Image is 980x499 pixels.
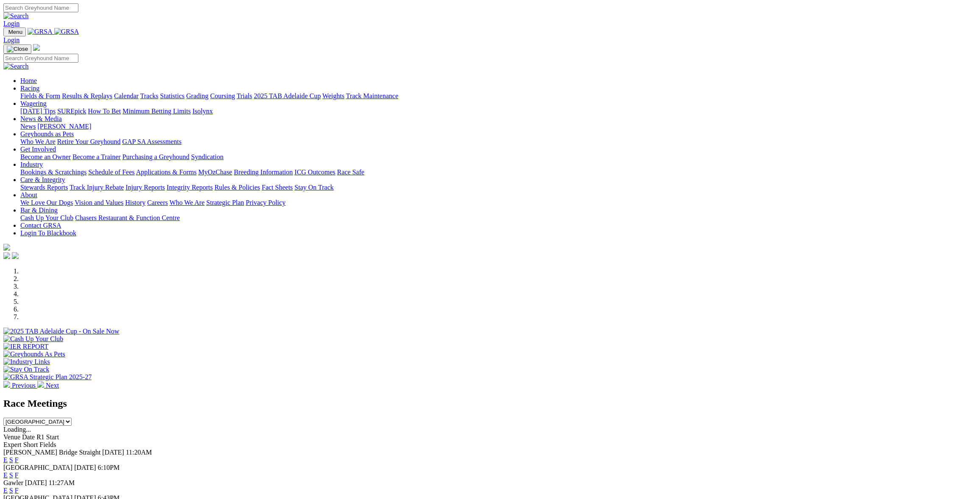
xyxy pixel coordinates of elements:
[20,153,977,161] div: Get Involved
[88,108,121,115] a: How To Bet
[3,350,65,358] img: Greyhounds As Pets
[20,92,977,100] div: Racing
[20,222,61,229] a: Contact GRSA
[234,168,293,176] a: Breeding Information
[3,244,10,251] img: logo-grsa-white.png
[122,108,191,115] a: Minimum Betting Limits
[20,123,977,130] div: News & Media
[54,28,79,36] img: GRSA
[20,138,56,145] a: Who We Are
[3,54,78,63] input: Search
[7,46,28,52] img: Close
[20,214,977,222] div: Bar & Dining
[192,108,213,115] a: Isolynx
[74,464,96,471] span: [DATE]
[20,199,73,206] a: We Love Our Dogs
[20,176,65,183] a: Care & Integrity
[39,441,56,448] span: Fields
[322,92,344,99] a: Weights
[337,168,364,176] a: Race Safe
[122,153,189,160] a: Purchasing a Greyhound
[3,456,8,463] a: E
[75,199,123,206] a: Vision and Values
[236,92,252,99] a: Trials
[262,184,293,191] a: Fact Sheets
[125,184,165,191] a: Injury Reports
[15,487,19,494] a: F
[3,36,19,44] a: Login
[3,479,23,486] span: Gawler
[294,184,333,191] a: Stay On Track
[20,108,56,115] a: [DATE] Tips
[20,214,73,221] a: Cash Up Your Club
[22,433,35,441] span: Date
[20,184,977,191] div: Care & Integrity
[3,12,29,20] img: Search
[20,168,977,176] div: Industry
[15,456,19,463] a: F
[346,92,398,99] a: Track Maintenance
[160,92,185,99] a: Statistics
[9,456,13,463] a: S
[3,464,72,471] span: [GEOGRAPHIC_DATA]
[3,252,10,259] img: facebook.svg
[37,381,44,388] img: chevron-right-pager-white.svg
[254,92,321,99] a: 2025 TAB Adelaide Cup
[3,398,977,409] h2: Race Meetings
[3,381,10,388] img: chevron-left-pager-white.svg
[98,464,120,471] span: 6:10PM
[57,108,86,115] a: SUREpick
[3,441,22,448] span: Expert
[3,366,49,373] img: Stay On Track
[3,28,26,36] button: Toggle navigation
[294,168,335,176] a: ICG Outcomes
[20,85,39,92] a: Racing
[28,28,53,36] img: GRSA
[33,44,40,51] img: logo-grsa-white.png
[69,184,124,191] a: Track Injury Rebate
[49,479,75,486] span: 11:27AM
[88,168,134,176] a: Schedule of Fees
[9,471,13,479] a: S
[20,199,977,207] div: About
[20,146,56,153] a: Get Involved
[20,161,43,168] a: Industry
[191,153,223,160] a: Syndication
[36,433,59,441] span: R1 Start
[9,487,13,494] a: S
[136,168,197,176] a: Applications & Forms
[20,168,86,176] a: Bookings & Scratchings
[12,252,19,259] img: twitter.svg
[3,44,31,54] button: Toggle navigation
[20,153,71,160] a: Become an Owner
[3,20,19,27] a: Login
[3,449,100,456] span: [PERSON_NAME] Bridge Straight
[3,426,31,433] span: Loading...
[3,3,78,12] input: Search
[3,382,37,389] a: Previous
[167,184,213,191] a: Integrity Reports
[3,63,29,70] img: Search
[126,449,152,456] span: 11:20AM
[62,92,112,99] a: Results & Replays
[3,328,119,335] img: 2025 TAB Adelaide Cup - On Sale Now
[147,199,168,206] a: Careers
[102,449,124,456] span: [DATE]
[20,77,37,84] a: Home
[20,229,76,237] a: Login To Blackbook
[20,123,36,130] a: News
[3,471,8,479] a: E
[37,382,59,389] a: Next
[140,92,158,99] a: Tracks
[75,214,180,221] a: Chasers Restaurant & Function Centre
[122,138,182,145] a: GAP SA Assessments
[125,199,145,206] a: History
[3,433,20,441] span: Venue
[57,138,121,145] a: Retire Your Greyhound
[246,199,286,206] a: Privacy Policy
[214,184,260,191] a: Rules & Policies
[186,92,208,99] a: Grading
[12,382,36,389] span: Previous
[20,184,68,191] a: Stewards Reports
[198,168,232,176] a: MyOzChase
